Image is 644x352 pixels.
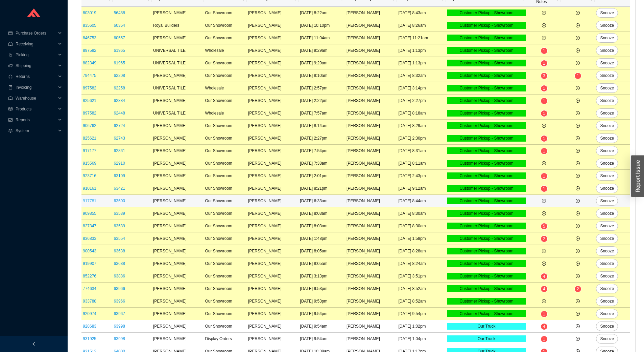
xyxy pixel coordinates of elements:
[576,161,580,165] span: plus-circle
[299,32,345,44] td: [DATE] 11:04am
[600,9,614,16] span: Snooze
[600,198,614,204] span: Snooze
[596,246,618,256] button: Snooze
[204,95,247,107] td: Our Showroom
[114,98,125,103] a: 62384
[16,71,56,82] span: Returns
[596,334,618,344] button: Snooze
[83,311,96,316] a: 920974
[600,285,614,292] span: Snooze
[345,82,397,95] td: [PERSON_NAME]
[345,107,397,120] td: [PERSON_NAME]
[576,48,580,53] span: plus-circle
[397,69,446,82] td: [DATE] 8:32am
[447,160,526,167] div: Customer Pickup - Showroom
[152,32,204,44] td: [PERSON_NAME]
[345,157,397,170] td: [PERSON_NAME]
[16,39,56,49] span: Receiving
[114,36,125,40] a: 60557
[114,199,125,203] a: 63500
[114,173,125,178] a: 63109
[447,147,526,154] div: Customer Pickup - Showroom
[299,57,345,69] td: [DATE] 9:29am
[83,274,96,278] a: 852276
[16,82,56,93] span: Invoicing
[299,145,345,157] td: [DATE] 7:54pm
[247,95,299,107] td: [PERSON_NAME]
[600,235,614,242] span: Snooze
[596,108,618,118] button: Snooze
[204,132,247,145] td: Our Showroom
[204,157,247,170] td: Our Showroom
[397,157,446,170] td: [DATE] 8:11am
[299,44,345,57] td: [DATE] 9:29am
[541,110,547,117] sup: 1
[542,249,546,253] span: plus-circle
[541,186,547,192] sup: 1
[114,274,125,278] a: 63886
[83,224,96,228] a: 827347
[397,145,446,157] td: [DATE] 8:31am
[542,124,546,128] span: plus-circle
[596,196,618,206] button: Snooze
[8,75,13,79] span: customer-service
[16,49,56,60] span: Picking
[247,7,299,19] td: [PERSON_NAME]
[83,299,96,304] a: 933788
[83,199,96,203] a: 917781
[600,85,614,91] span: Snooze
[543,74,545,78] span: 3
[204,107,247,120] td: Wholesale
[83,261,96,266] a: 919907
[600,273,614,279] span: Snooze
[83,186,96,191] a: 910161
[114,249,125,253] a: 63638
[542,262,546,266] span: plus-circle
[596,171,618,181] button: Snooze
[152,170,204,182] td: [PERSON_NAME]
[542,299,546,303] span: plus-circle
[542,161,546,165] span: plus-circle
[576,299,580,303] span: plus-circle
[204,82,247,95] td: Wholesale
[576,124,580,128] span: plus-circle
[16,115,56,125] span: Reports
[596,83,618,93] button: Snooze
[83,336,96,341] a: 931925
[596,184,618,193] button: Snooze
[8,31,13,35] span: credit-card
[576,224,580,228] span: plus-circle
[83,61,96,65] a: 882349
[247,170,299,182] td: [PERSON_NAME]
[541,85,547,91] sup: 1
[543,99,545,103] span: 1
[83,98,96,103] a: 825621
[204,7,247,19] td: Our Showroom
[345,7,397,19] td: [PERSON_NAME]
[600,160,614,167] span: Snooze
[345,69,397,82] td: [PERSON_NAME]
[204,44,247,57] td: Wholesale
[543,186,545,191] span: 1
[596,71,618,80] button: Snooze
[600,185,614,192] span: Snooze
[114,86,125,90] a: 62258
[576,312,580,316] span: plus-circle
[16,104,56,115] span: Products
[397,44,446,57] td: [DATE] 1:13pm
[596,96,618,105] button: Snooze
[114,236,125,241] a: 63554
[345,170,397,182] td: [PERSON_NAME]
[447,22,526,29] div: Customer Pickup - Showroom
[16,60,56,71] span: Shipping
[152,182,204,195] td: [PERSON_NAME]
[397,195,446,207] td: [DATE] 8:44am
[345,44,397,57] td: [PERSON_NAME]
[299,132,345,145] td: [DATE] 2:27pm
[596,259,618,268] button: Snooze
[83,73,96,78] a: 794475
[299,69,345,82] td: [DATE] 8:10am
[600,248,614,254] span: Snooze
[576,236,580,241] span: plus-circle
[16,93,56,104] span: Warehouse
